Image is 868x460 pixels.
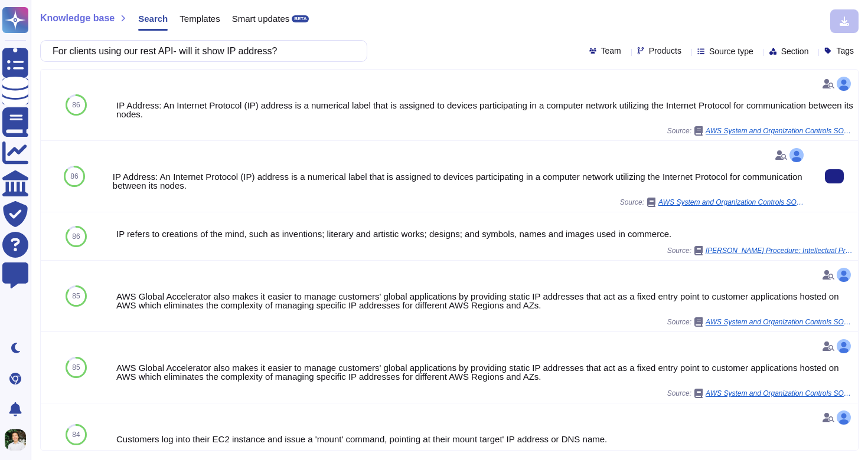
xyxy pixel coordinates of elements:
span: AWS System and Organization Controls SOC 1 Report.pdf [706,390,853,397]
span: [PERSON_NAME] Procedure: Intellectual Property (IP) Protections for Clients.pdf [706,247,853,254]
span: Templates [180,14,220,23]
span: 86 [72,101,80,109]
img: user [837,77,851,91]
span: 84 [72,431,80,438]
img: user [5,429,26,451]
span: Tags [836,47,854,55]
span: Source: [667,317,853,327]
span: Products [649,47,681,55]
span: Smart updates [232,14,290,23]
span: AWS System and Organization Controls SOC 2 Report.pdf [706,318,853,326]
img: user [837,410,851,425]
span: 86 [70,173,78,180]
span: AWS System and Organization Controls SOC 1 Report.pdf [658,199,806,206]
button: user [2,427,34,453]
span: Source: [667,246,853,255]
span: 85 [72,293,80,300]
div: IP Address: An Internet Protocol (IP) address is a numerical label that is assigned to devices pa... [113,172,806,190]
span: Source: [667,126,853,136]
div: IP refers to creations of the mind, such as inventions; literary and artistic works; designs; and... [116,229,853,238]
img: user [789,148,804,162]
div: BETA [292,15,309,22]
span: 86 [72,233,80,240]
span: Section [781,47,809,55]
img: user [837,339,851,353]
span: Search [138,14,168,23]
span: Team [601,47,621,55]
span: Knowledge base [40,14,115,23]
div: AWS Global Accelerator also makes it easier to manage customers' global applications by providing... [116,292,853,310]
span: Source type [709,47,753,55]
div: Customers log into their EC2 instance and issue a 'mount' command, pointing at their mount target... [116,435,853,443]
span: Source: [620,198,806,207]
img: user [837,268,851,282]
span: 85 [72,364,80,371]
span: Source: [667,389,853,398]
div: IP Address: An Internet Protocol (IP) address is a numerical label that is assigned to devices pa... [116,101,853,119]
div: AWS Global Accelerator also makes it easier to manage customers' global applications by providing... [116,363,853,381]
span: AWS System and Organization Controls SOC 2 Report.pdf [706,127,853,134]
input: Search a question or template... [47,41,355,61]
